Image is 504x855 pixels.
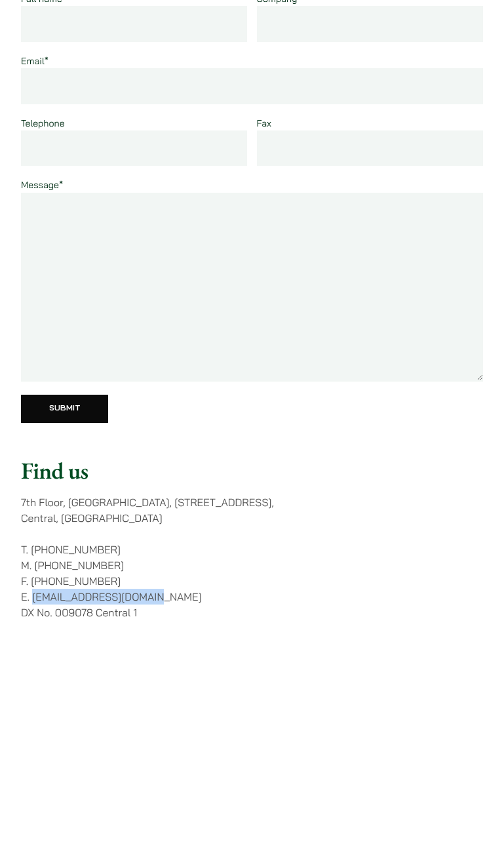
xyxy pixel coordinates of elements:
[21,542,483,620] p: T. [PHONE_NUMBER] M. [PHONE_NUMBER] F. [PHONE_NUMBER] E. [EMAIL_ADDRESS][DOMAIN_NAME] DX No. 0090...
[21,179,63,191] label: Message
[21,117,65,129] label: Telephone
[21,457,483,485] h2: Find us
[257,117,272,129] label: Fax
[21,494,483,526] p: 7th Floor, [GEOGRAPHIC_DATA], [STREET_ADDRESS], Central, [GEOGRAPHIC_DATA]
[21,55,48,67] label: Email
[21,395,108,423] input: Submit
